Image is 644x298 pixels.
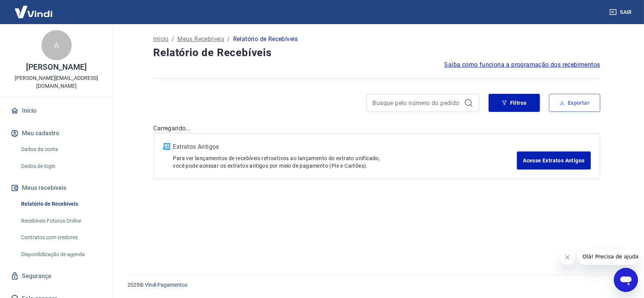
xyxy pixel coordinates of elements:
[145,282,188,288] a: Vindi Pagamentos
[177,35,224,44] a: Meus Recebíveis
[18,230,104,245] a: Contratos com credores
[233,35,298,44] p: Relatório de Recebíveis
[9,0,58,23] img: Vindi
[163,143,170,150] img: ícone
[18,142,104,157] a: Dados da conta
[26,63,86,71] p: [PERSON_NAME]
[172,35,174,44] p: /
[614,268,638,292] iframe: Botão para abrir a janela de mensagens
[517,151,590,170] a: Acesse Extratos Antigos
[9,125,104,142] button: Meu cadastro
[489,94,540,112] button: Filtros
[18,196,104,212] a: Relatório de Recebíveis
[18,247,104,262] a: Disponibilização de agenda
[154,124,600,133] p: Carregando...
[9,268,104,284] a: Segurança
[549,94,600,112] button: Exportar
[578,248,638,265] iframe: Mensagem da empresa
[9,102,104,119] a: Início
[608,5,635,19] button: Sair
[173,142,517,151] p: Extratos Antigos
[373,97,461,109] input: Busque pelo número do pedido
[173,154,517,170] p: Para ver lançamentos de recebíveis retroativos ao lançamento do extrato unificado, você pode aces...
[41,30,72,60] div: A
[6,74,107,90] p: [PERSON_NAME][EMAIL_ADDRESS][DOMAIN_NAME]
[18,213,104,229] a: Recebíveis Futuros Online
[128,281,626,289] p: 2025 ©
[154,35,169,44] a: Início
[5,5,63,11] span: Olá! Precisa de ajuda?
[9,180,104,196] button: Meus recebíveis
[560,250,575,265] iframe: Fechar mensagem
[444,60,600,69] a: Saiba como funciona a programação dos recebimentos
[227,35,230,44] p: /
[18,159,104,174] a: Dados de login
[154,45,600,60] h4: Relatório de Recebíveis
